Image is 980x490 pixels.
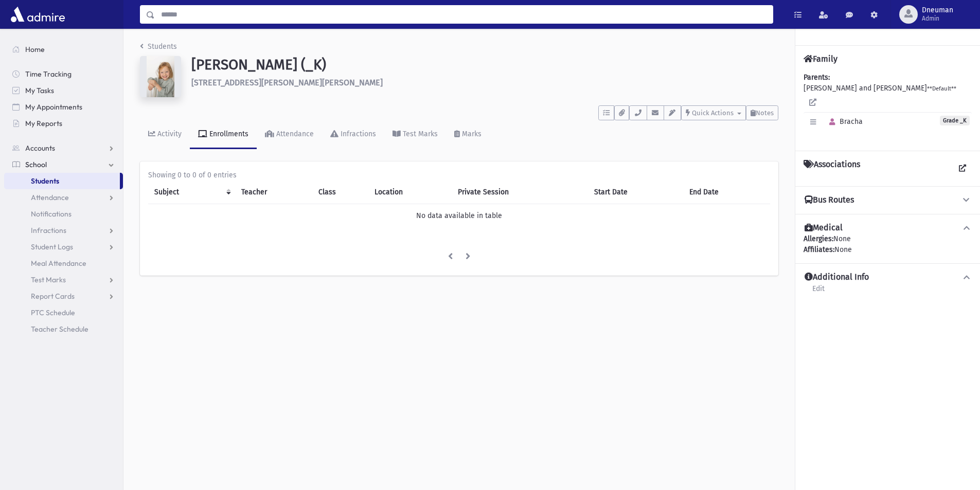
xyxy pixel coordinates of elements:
a: Meal Attendance [4,255,123,271]
div: Activity [155,130,182,138]
th: Private Session [452,180,588,204]
div: Enrollments [207,130,248,138]
div: [PERSON_NAME] and [PERSON_NAME] [804,72,972,142]
h4: Family [804,54,838,64]
img: AdmirePro [8,4,67,25]
a: Enrollments [190,120,257,149]
a: PTC Schedule [4,304,123,321]
span: Admin [922,14,953,23]
span: Notifications [31,209,72,219]
a: Attendance [257,120,322,149]
input: Search [155,5,773,24]
div: None [804,233,972,255]
span: School [25,160,47,169]
span: My Tasks [25,86,54,95]
a: Infractions [4,222,123,239]
button: Notes [746,105,778,120]
a: Report Cards [4,288,123,304]
a: Teacher Schedule [4,321,123,337]
span: My Reports [25,119,62,128]
span: PTC Schedule [31,308,75,317]
span: Home [25,45,45,54]
h4: Medical [805,223,843,233]
a: Edit [812,283,825,301]
span: Student Logs [31,242,73,251]
button: Medical [804,223,972,233]
a: Home [4,41,123,58]
span: Report Cards [31,292,75,301]
span: Notes [756,109,774,117]
span: Grade _K [940,116,970,125]
a: Students [4,173,120,189]
span: Dneuman [922,6,953,14]
button: Quick Actions [681,105,746,120]
a: Time Tracking [4,66,123,82]
b: Affiliates: [804,245,834,254]
th: End Date [683,180,770,204]
b: Parents: [804,73,830,82]
a: Activity [140,120,190,149]
a: School [4,156,123,173]
div: Marks [460,130,482,138]
a: Test Marks [384,120,446,149]
div: None [804,244,972,255]
h4: Bus Routes [805,195,854,206]
th: Class [312,180,368,204]
a: Attendance [4,189,123,206]
h6: [STREET_ADDRESS][PERSON_NAME][PERSON_NAME] [191,78,778,87]
span: Test Marks [31,275,66,284]
span: Meal Attendance [31,259,86,268]
span: Bracha [825,117,863,126]
h1: [PERSON_NAME] (_K) [191,56,778,74]
h4: Additional Info [805,272,869,283]
a: My Tasks [4,82,123,99]
b: Allergies: [804,234,833,243]
button: Additional Info [804,272,972,283]
td: No data available in table [148,204,770,228]
span: Students [31,176,59,186]
button: Bus Routes [804,195,972,206]
span: Accounts [25,143,55,153]
span: Attendance [31,193,69,202]
span: Infractions [31,226,66,235]
h4: Associations [804,159,860,178]
div: Test Marks [401,130,438,138]
th: Location [368,180,452,204]
a: Test Marks [4,271,123,288]
span: Time Tracking [25,69,72,79]
a: Marks [446,120,490,149]
a: Students [140,42,177,51]
div: Infractions [338,130,376,138]
a: Student Logs [4,239,123,255]
th: Start Date [588,180,683,204]
div: Showing 0 to 0 of 0 entries [148,170,770,180]
a: Notifications [4,206,123,222]
a: Accounts [4,140,123,156]
th: Subject [148,180,235,204]
div: Attendance [274,130,314,138]
span: Teacher Schedule [31,324,88,334]
a: My Appointments [4,99,123,115]
span: Quick Actions [692,109,734,117]
th: Teacher [235,180,313,204]
a: Infractions [322,120,384,149]
a: My Reports [4,115,123,132]
a: View all Associations [953,159,972,178]
span: My Appointments [25,102,82,112]
nav: breadcrumb [140,41,177,56]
